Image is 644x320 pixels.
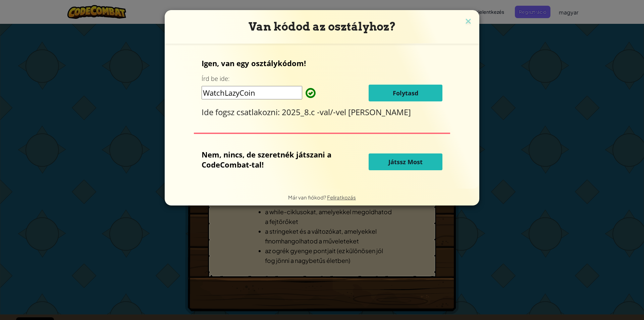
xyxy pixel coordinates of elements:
[464,17,473,27] img: close icon
[317,106,348,118] span: -val/-vel
[388,158,423,166] span: Játssz Most
[348,106,411,118] span: [PERSON_NAME]
[202,58,442,68] p: Igen, van egy osztálykódom!
[327,194,356,200] a: Feliratkozás
[369,153,442,170] button: Játssz Most
[202,75,229,83] label: Írd be ide:
[282,106,317,118] span: 2025_8.c
[369,85,442,101] button: Folytasd
[202,106,282,118] span: Ide fogsz csatlakozni:
[393,89,418,97] span: Folytasd
[249,20,396,33] span: Van kódod az osztályhoz?
[202,149,335,170] p: Nem, nincs, de szeretnék játszani a CodeCombat-tal!
[288,194,327,200] span: Már van fiókod?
